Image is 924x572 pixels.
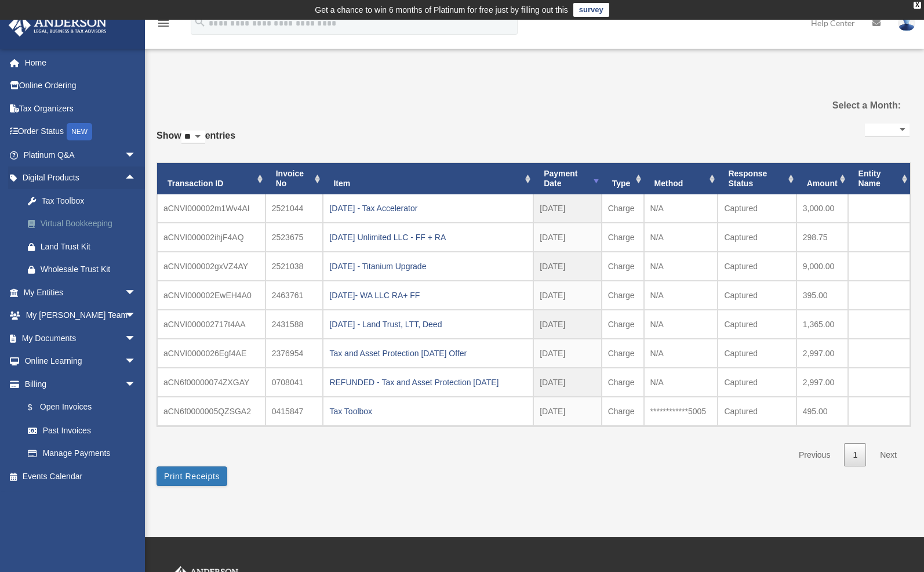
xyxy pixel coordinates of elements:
a: Manage Payments [16,442,154,465]
a: Virtual Bookkeeping [16,212,154,236]
td: aCNVI000002gxVZ4AY [157,252,265,281]
span: arrow_drop_down [125,281,148,305]
a: My Entitiesarrow_drop_down [8,281,154,304]
a: Next [871,443,905,467]
td: aCNVI000002ihjF4AQ [157,223,265,252]
td: 1,365.00 [796,310,848,339]
a: My [PERSON_NAME] Teamarrow_drop_down [8,304,154,327]
span: arrow_drop_up [125,166,148,190]
a: Online Learningarrow_drop_down [8,350,154,373]
td: [DATE] [533,194,602,223]
button: Print Receipts [157,466,227,486]
td: Charge [602,252,644,281]
td: aCNVI0000026Egf4AE [157,339,265,368]
span: arrow_drop_down [125,327,148,350]
td: Captured [718,223,796,252]
td: Captured [718,368,796,397]
div: [DATE]- WA LLC RA+ FF [329,287,527,303]
a: Wholesale Trust Kit [16,258,154,281]
a: Billingarrow_drop_down [8,372,154,396]
span: arrow_drop_down [125,350,148,374]
td: N/A [644,368,718,397]
td: Captured [718,252,796,281]
th: Type: activate to sort column ascending [602,163,644,194]
td: 2376954 [265,339,323,368]
td: Charge [602,397,644,426]
td: aCN6f0000005QZSGA2 [157,397,265,426]
td: 0415847 [265,397,323,426]
td: N/A [644,223,718,252]
td: [DATE] [533,397,602,426]
div: Get a chance to win 6 months of Platinum for free just by filling out this [315,3,568,17]
th: Payment Date: activate to sort column ascending [533,163,602,194]
td: Captured [718,281,796,310]
span: $ [34,400,40,415]
td: Captured [718,397,796,426]
span: arrow_drop_down [125,143,148,167]
td: [DATE] [533,281,602,310]
td: [DATE] [533,368,602,397]
i: search [194,16,206,28]
td: 2523675 [265,223,323,252]
td: Captured [718,310,796,339]
div: Tax Toolbox [329,403,527,419]
td: N/A [644,194,718,223]
td: 2431588 [265,310,323,339]
td: aCNVI000002717t4AA [157,310,265,339]
td: 3,000.00 [796,194,848,223]
td: 2463761 [265,281,323,310]
a: survey [573,3,609,17]
th: Transaction ID: activate to sort column ascending [157,163,265,194]
a: My Documentsarrow_drop_down [8,327,154,350]
div: Tax and Asset Protection [DATE] Offer [329,345,527,361]
td: 0708041 [265,368,323,397]
div: NEW [67,123,92,140]
td: 495.00 [796,397,848,426]
a: 1 [844,443,866,467]
td: 298.75 [796,223,848,252]
td: N/A [644,310,718,339]
td: N/A [644,281,718,310]
td: aCN6f00000074ZXGAY [157,368,265,397]
a: Tax Organizers [8,97,154,120]
div: [DATE] Unlimited LLC - FF + RA [329,229,527,245]
th: Item: activate to sort column ascending [323,163,533,194]
td: 395.00 [796,281,848,310]
td: [DATE] [533,252,602,281]
a: Home [8,51,154,74]
td: aCNVI000002m1Wv4AI [157,194,265,223]
td: Charge [602,339,644,368]
a: Past Invoices [16,419,148,442]
div: Wholesale Trust Kit [41,262,139,277]
td: Charge [602,281,644,310]
th: Response Status: activate to sort column ascending [718,163,796,194]
select: Showentries [181,131,205,144]
td: Charge [602,310,644,339]
a: Land Trust Kit [16,235,154,258]
span: arrow_drop_down [125,372,148,396]
th: Method: activate to sort column ascending [644,163,718,194]
a: Tax Toolbox [16,189,154,212]
td: Captured [718,339,796,368]
div: [DATE] - Land Trust, LTT, Deed [329,316,527,332]
td: [DATE] [533,339,602,368]
td: [DATE] [533,223,602,252]
td: 2,997.00 [796,339,848,368]
div: [DATE] - Tax Accelerator [329,200,527,216]
a: Order StatusNEW [8,120,154,144]
td: N/A [644,252,718,281]
div: Tax Toolbox [41,194,139,208]
a: Previous [790,443,839,467]
div: [DATE] - Titanium Upgrade [329,258,527,274]
span: arrow_drop_down [125,304,148,328]
div: Land Trust Kit [41,240,139,254]
div: close [914,2,921,9]
img: Anderson Advisors Platinum Portal [5,14,110,37]
td: 2521044 [265,194,323,223]
td: N/A [644,339,718,368]
img: User Pic [898,15,915,31]
td: aCNVI000002EwEH4A0 [157,281,265,310]
td: Captured [718,194,796,223]
td: Charge [602,368,644,397]
a: Platinum Q&Aarrow_drop_down [8,143,154,166]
